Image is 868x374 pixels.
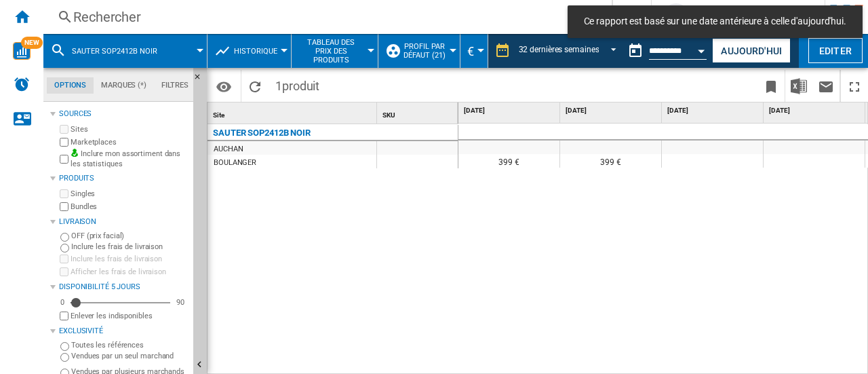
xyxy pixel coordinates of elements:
[785,70,812,102] button: Télécharger au format Excel
[580,15,850,29] span: Ce rapport est basé sur une date antérieure à celle d'aujourd'hui.
[282,79,319,93] span: produit
[458,154,559,168] div: 399 €
[60,255,68,263] input: Inclure les frais de livraison
[50,34,200,68] div: SAUTER SOP2412B NOIR
[214,143,243,156] div: AUCHAN
[563,102,661,119] div: [DATE]
[59,217,188,227] div: Livraison
[812,70,840,102] button: Envoyer ce rapport par email
[59,282,188,293] div: Disponibilité 5 Jours
[560,154,661,168] div: 399 €
[234,47,277,56] span: Historique
[71,202,188,212] label: Bundles
[154,77,196,94] md-tab-item: Filtres
[234,34,284,68] button: Historique
[380,102,458,124] div: SKU Sort None
[14,76,30,92] img: alerts-logo.svg
[173,297,188,307] div: 90
[667,106,760,115] span: [DATE]
[766,102,865,119] div: [DATE]
[59,173,188,184] div: Produits
[385,34,453,68] div: Profil par défaut (21)
[622,34,709,68] div: Ce rapport est basé sur une date antérieure à celle d'aujourd'hui.
[380,102,458,124] div: Sort None
[213,111,224,119] span: Site
[57,297,68,307] div: 0
[71,242,188,252] label: Inclure les frais de livraison
[193,68,210,92] button: Masquer
[60,138,68,147] input: Marketplaces
[47,77,94,94] md-tab-item: Options
[757,70,785,102] button: Créer un favoris
[210,102,376,124] div: Sort None
[13,42,31,60] img: wise-card.svg
[72,34,171,68] button: SAUTER SOP2412B NOIR
[71,124,188,134] label: Sites
[665,102,763,119] div: [DATE]
[467,44,474,58] span: €
[60,151,68,168] input: Inclure mon assortiment dans les statistiques
[59,326,188,337] div: Exclusivité
[298,34,371,68] button: Tableau des prix des produits
[403,34,453,68] button: Profil par défaut (21)
[94,77,154,94] md-tab-item: Marques (*)
[403,42,446,60] span: Profil par défaut (21)
[60,189,68,198] input: Singles
[71,351,188,361] label: Vendues par un seul marchand
[769,106,862,115] span: [DATE]
[517,40,623,62] md-select: REPORTS.WIZARD.STEPS.REPORT.STEPS.REPORT_OPTIONS.PERIOD: 32 dernières semaines
[214,156,256,170] div: BOULANGER
[791,78,807,94] img: excel-24x24.png
[712,38,791,63] button: Aujourd'hui
[382,111,395,119] span: SKU
[213,125,311,141] div: SAUTER SOP2412B NOIR
[241,70,269,102] button: Recharger
[60,267,68,276] input: Afficher les frais de livraison
[71,189,188,199] label: Singles
[72,47,157,56] span: SAUTER SOP2412B NOIR
[60,342,69,351] input: Toutes les références
[71,137,188,147] label: Marketplaces
[71,149,79,157] img: mysite-bg-18x18.png
[71,254,188,264] label: Inclure les frais de livraison
[60,125,68,134] input: Sites
[71,149,188,170] label: Inclure mon assortiment dans les statistiques
[298,38,364,64] span: Tableau des prix des produits
[808,38,863,63] button: Editer
[71,296,170,310] md-slider: Disponibilité
[60,233,69,242] input: OFF (prix facial)
[467,34,481,68] button: €
[60,202,68,211] input: Bundles
[210,102,376,124] div: Site Sort None
[71,267,188,277] label: Afficher les frais de livraison
[71,311,188,321] label: Enlever les indisponibles
[210,74,237,98] button: Options
[841,70,868,102] button: Plein écran
[519,45,599,54] div: 32 dernières semaines
[73,7,576,26] div: Rechercher
[60,244,69,253] input: Inclure les frais de livraison
[214,34,284,68] div: Historique
[71,340,188,350] label: Toutes les références
[460,34,488,68] md-menu: Currency
[690,37,714,61] button: Open calendar
[622,37,649,64] button: md-calendar
[461,102,559,119] div: [DATE]
[59,109,188,119] div: Sources
[21,37,43,49] span: NEW
[60,312,68,320] input: Afficher les frais de livraison
[60,353,69,362] input: Vendues par un seul marchand
[464,106,557,115] span: [DATE]
[566,106,658,115] span: [DATE]
[269,70,326,98] span: 1
[71,231,188,241] label: OFF (prix facial)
